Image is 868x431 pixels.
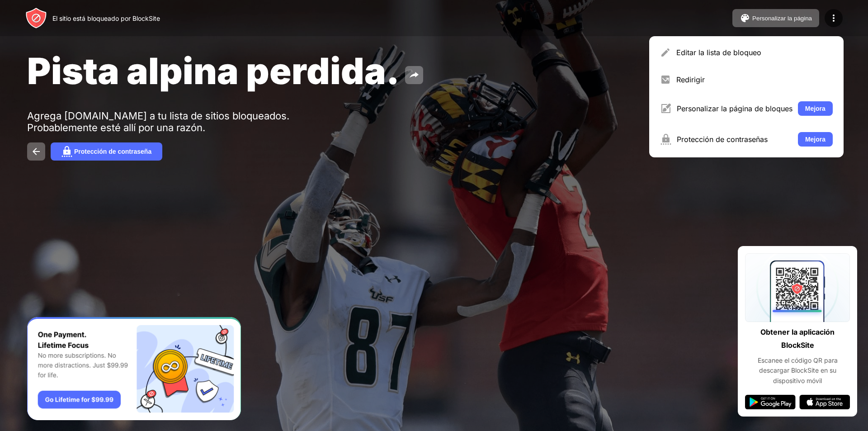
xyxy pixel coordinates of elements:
[25,7,47,29] img: header-logo.svg
[677,104,793,113] font: Personalizar la página de bloques
[677,135,768,144] font: Protección de contraseñas
[745,395,796,409] img: google-play.svg
[805,136,826,143] font: Mejora
[27,49,400,93] font: Pista alpina perdida.
[27,317,241,421] iframe: Banner
[676,75,705,84] font: Redirigir
[799,395,850,409] img: app-store.svg
[660,134,671,145] img: menu-password.svg
[52,14,160,22] font: El sitio está bloqueado por BlockSite
[61,146,72,157] img: password.svg
[758,356,838,384] font: Escanee el código QR para descargar BlockSite en su dispositivo móvil
[409,70,420,81] img: share.svg
[805,105,826,112] font: Mejora
[660,47,671,58] img: menu-pencil.svg
[752,15,812,22] font: Personalizar la página
[798,132,833,147] button: Mejora
[732,9,819,27] button: Personalizar la página
[27,110,289,133] font: Agrega [DOMAIN_NAME] a tu lista de sitios bloqueados. Probablemente esté allí por una razón.
[660,74,671,85] img: menu-redirect.svg
[798,101,833,116] button: Mejora
[760,327,835,350] font: Obtener la aplicación BlockSite
[745,253,850,322] img: qrcode.svg
[660,103,671,114] img: menu-customize.svg
[51,142,162,161] button: Protección de contraseña
[828,13,839,24] img: menu-icon.svg
[740,13,750,24] img: pallet.svg
[676,48,761,57] font: Editar la lista de bloqueo
[74,148,151,155] font: Protección de contraseña
[31,146,42,157] img: back.svg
